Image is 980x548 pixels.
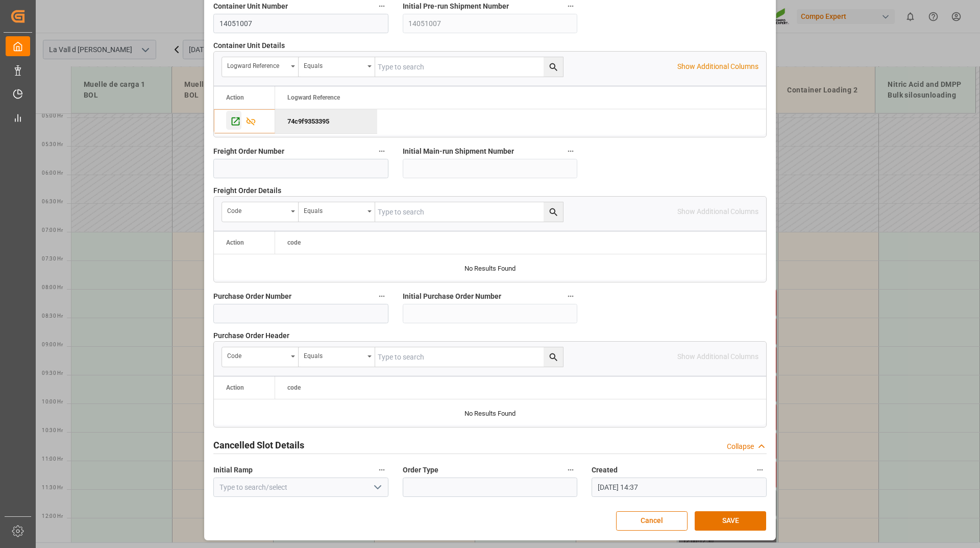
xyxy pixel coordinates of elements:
[213,465,253,475] span: Initial Ramp
[592,465,618,475] span: Created
[299,347,375,367] button: open menu
[304,349,364,361] div: Equals
[226,239,244,246] div: Action
[213,438,304,452] h2: Cancelled Slot Details
[695,511,766,531] button: SAVE
[213,291,291,302] span: Purchase Order Number
[227,349,287,361] div: code
[213,330,289,341] span: Purchase Order Header
[213,1,288,12] span: Container Unit Number
[226,94,244,101] div: Action
[727,441,754,452] div: Collapse
[299,57,375,77] button: open menu
[287,94,340,101] span: Logward Reference
[304,59,364,70] div: Equals
[222,57,299,77] button: open menu
[375,463,388,476] button: Initial Ramp
[403,291,501,302] span: Initial Purchase Order Number
[287,384,301,391] span: code
[227,59,287,70] div: Logward Reference
[375,57,563,77] input: Type to search
[304,204,364,216] div: Equals
[375,202,563,222] input: Type to search
[592,478,767,497] input: DD.MM.YYYY HH:MM
[544,57,563,77] button: search button
[616,511,688,531] button: Cancel
[369,480,384,495] button: open menu
[403,146,514,157] span: Initial Main-run Shipment Number
[544,347,563,367] button: search button
[213,185,281,196] span: Freight Order Details
[753,463,767,476] button: Created
[299,202,375,222] button: open menu
[222,347,299,367] button: open menu
[214,109,275,134] div: Press SPACE to deselect this row.
[213,40,285,51] span: Container Unit Details
[213,146,284,157] span: Freight Order Number
[375,347,563,367] input: Type to search
[544,202,563,222] button: search button
[226,384,244,391] div: Action
[222,202,299,222] button: open menu
[287,239,301,246] span: code
[403,465,438,475] span: Order Type
[375,290,388,303] button: Purchase Order Number
[564,463,577,476] button: Order Type
[403,1,509,12] span: Initial Pre-run Shipment Number
[677,61,758,72] p: Show Additional Columns
[375,145,388,158] button: Freight Order Number
[275,109,377,134] div: Press SPACE to deselect this row.
[213,478,388,497] input: Type to search/select
[564,290,577,303] button: Initial Purchase Order Number
[564,145,577,158] button: Initial Main-run Shipment Number
[227,204,287,216] div: code
[275,109,377,133] div: 74c9f9353395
